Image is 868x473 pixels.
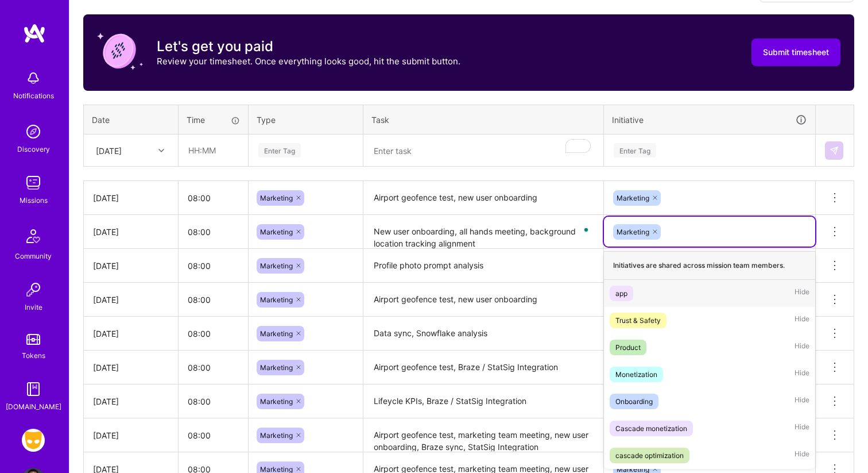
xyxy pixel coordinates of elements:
span: Marketing [260,329,293,338]
div: Discovery [17,143,50,155]
div: Initiatives are shared across mission team members. [604,251,815,280]
span: Hide [795,313,809,328]
textarea: To enrich screen reader interactions, please activate Accessibility in Grammarly extension settings [365,136,602,166]
span: Hide [795,286,809,301]
img: Invite [22,278,45,301]
div: app [615,287,627,299]
div: Initiative [612,113,807,126]
div: [DATE] [93,429,169,441]
div: Onboarding [615,395,653,407]
span: Marketing [260,262,293,270]
span: Hide [795,448,809,463]
img: guide book [22,378,45,401]
span: Marketing [617,228,649,236]
img: teamwork [22,171,45,194]
div: Missions [20,194,48,206]
textarea: To enrich screen reader interactions, please activate Accessibility in Grammarly extension settings [365,216,602,248]
div: [DATE] [93,260,169,272]
div: Notifications [13,90,54,102]
th: Type [249,105,363,134]
span: Submit timesheet [763,47,829,58]
span: Hide [795,367,809,382]
img: bell [22,67,45,90]
img: Community [20,222,47,250]
input: HH:MM [179,386,248,417]
button: Submit timesheet [751,39,840,66]
i: icon Chevron [158,148,164,153]
input: HH:MM [179,135,247,166]
span: Marketing [260,194,293,202]
img: coin [97,28,143,74]
div: [DATE] [93,226,169,238]
textarea: Data sync, Snowflake analysis [365,318,602,349]
span: Hide [795,421,809,436]
div: Product [615,341,641,353]
img: tokens [26,334,40,345]
div: Trust & Safety [615,314,661,326]
textarea: Airport geofence test, new user onboarding [365,182,602,214]
a: Grindr: Product & Marketing [19,429,48,452]
div: [DATE] [93,395,169,407]
div: [DATE] [96,144,122,156]
div: Monetization [615,368,657,380]
textarea: Airport geofence test, marketing team meeting, new user onboarding, Braze sync, StatSig Integration [365,420,602,451]
input: HH:MM [179,217,248,247]
th: Task [363,105,604,134]
div: [DATE] [93,192,169,204]
img: Submit [830,146,839,155]
span: Marketing [617,194,649,202]
div: Enter Tag [614,141,656,159]
div: Invite [25,301,42,313]
input: HH:MM [179,318,248,349]
div: [DOMAIN_NAME] [6,401,61,413]
input: HH:MM [179,284,248,315]
input: HH:MM [179,183,248,213]
div: Community [15,250,52,262]
div: Enter Tag [258,141,301,159]
span: Hide [795,394,809,409]
textarea: Profile photo prompt analysis [365,250,602,282]
div: Cascade monetization [615,422,687,434]
div: [DATE] [93,362,169,374]
h3: Let's get you paid [157,38,460,55]
input: HH:MM [179,352,248,383]
p: Review your timesheet. Once everything looks good, hit the submit button. [157,55,460,67]
img: Grindr: Product & Marketing [22,429,45,452]
div: [DATE] [93,328,169,340]
span: Marketing [260,295,293,304]
span: Marketing [260,397,293,406]
input: HH:MM [179,251,248,281]
div: [DATE] [93,294,169,306]
span: Marketing [260,363,293,372]
span: Hide [795,340,809,355]
span: Marketing [260,228,293,236]
span: Marketing [260,431,293,440]
img: discovery [22,120,45,143]
textarea: Airport geofence test, Braze / StatSig Integration [365,352,602,383]
th: Date [84,105,179,134]
input: HH:MM [179,420,248,451]
div: Tokens [22,349,45,362]
textarea: Airport geofence test, new user onboarding [365,284,602,316]
textarea: Lifeycle KPIs, Braze / StatSig Integration [365,386,602,417]
div: cascade optimization [615,449,684,462]
div: Time [187,114,240,126]
img: logo [23,23,46,44]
